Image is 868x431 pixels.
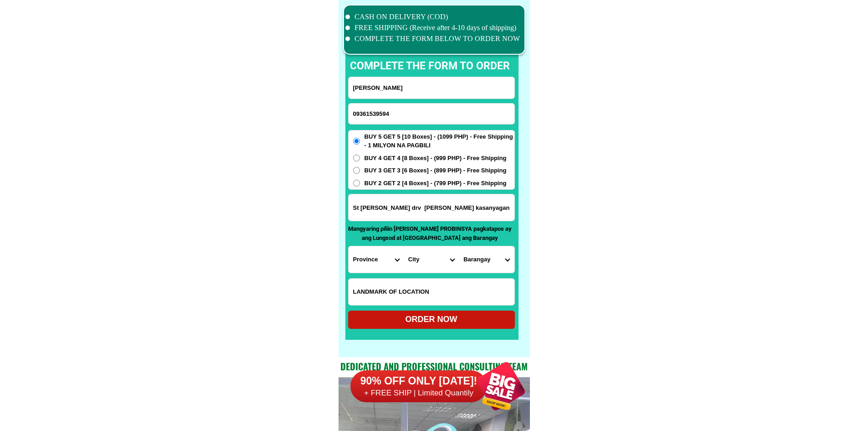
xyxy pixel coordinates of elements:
[349,194,514,221] input: Input address
[339,359,530,373] h2: Dedicated and professional consulting team
[365,179,507,188] span: BUY 2 GET 2 [4 Boxes] - (799 PHP) - Free Shipping
[350,388,487,398] h6: + FREE SHIP | Limited Quantily
[459,246,514,273] select: Select commune
[350,374,487,388] h6: 90% OFF ONLY [DATE]!
[349,246,404,273] select: Select province
[365,132,514,150] span: BUY 5 GET 5 [10 Boxes] - (1099 PHP) - Free Shipping - 1 MILYON NA PAGBILI
[349,104,514,124] input: Input phone_number
[348,313,515,326] div: ORDER NOW
[365,154,507,163] span: BUY 4 GET 4 [8 Boxes] - (999 PHP) - Free Shipping
[348,224,512,242] p: Mangyaring piliin [PERSON_NAME] PROBINSYA pagkatapos ay ang Lungsod at [GEOGRAPHIC_DATA] ang Bara...
[353,167,360,174] input: BUY 3 GET 3 [6 Boxes] - (899 PHP) - Free Shipping
[345,11,520,22] li: CASH ON DELIVERY (COD)
[349,279,514,305] input: Input LANDMARKOFLOCATION
[353,138,360,145] input: BUY 5 GET 5 [10 Boxes] - (1099 PHP) - Free Shipping - 1 MILYON NA PAGBILI
[365,166,507,175] span: BUY 3 GET 3 [6 Boxes] - (899 PHP) - Free Shipping
[345,22,520,33] li: FREE SHIPPING (Receive after 4-10 days of shipping)
[404,246,459,273] select: Select district
[353,155,360,161] input: BUY 4 GET 4 [8 Boxes] - (999 PHP) - Free Shipping
[349,77,514,99] input: Input full_name
[341,58,519,74] p: complete the form to order
[345,33,520,44] li: COMPLETE THE FORM BELOW TO ORDER NOW
[353,180,360,187] input: BUY 2 GET 2 [4 Boxes] - (799 PHP) - Free Shipping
